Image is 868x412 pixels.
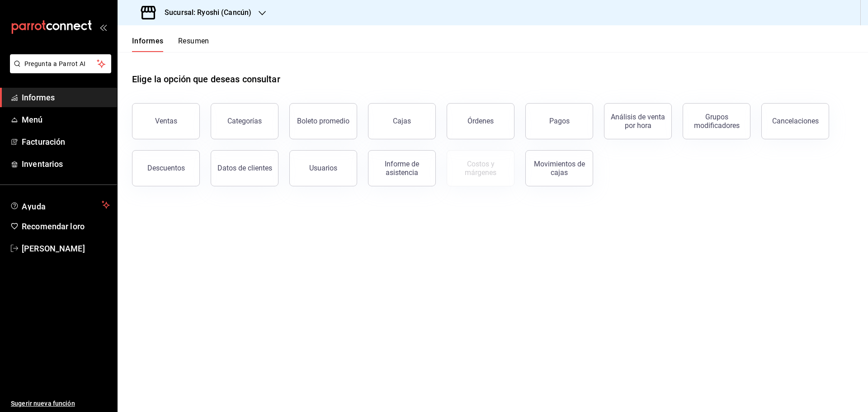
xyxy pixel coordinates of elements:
[467,117,494,125] font: Órdenes
[611,113,665,130] font: Análisis de venta por hora
[22,222,85,231] font: Recomendar loro
[297,117,349,125] font: Boleto promedio
[132,150,200,186] button: Descuentos
[549,117,570,125] font: Pagos
[772,117,819,125] font: Cancelaciones
[211,103,278,139] button: Categorías
[10,54,111,73] button: Pregunta a Parrot AI
[22,115,43,124] font: Menú
[534,160,585,177] font: Movimientos de cajas
[683,103,750,139] button: Grupos modificadores
[447,150,514,186] button: Contrata inventarios para ver este informe
[227,117,262,125] font: Categorías
[761,103,829,139] button: Cancelaciones
[604,103,672,139] button: Análisis de venta por hora
[368,103,436,139] button: Cajas
[11,400,75,407] font: Sugerir nueva función
[155,117,177,125] font: Ventas
[22,202,46,211] font: Ayuda
[132,36,209,52] div: pestañas de navegación
[368,150,436,186] button: Informe de asistencia
[22,244,85,253] font: [PERSON_NAME]
[22,93,55,102] font: Informes
[165,8,251,17] font: Sucursal: Ryoshi (Cancún)
[132,37,164,45] font: Informes
[178,37,209,45] font: Resumen
[447,103,514,139] button: Órdenes
[6,66,111,75] a: Pregunta a Parrot AI
[22,159,63,169] font: Inventarios
[525,103,593,139] button: Pagos
[694,113,740,130] font: Grupos modificadores
[309,164,337,172] font: Usuarios
[211,150,278,186] button: Datos de clientes
[22,137,65,147] font: Facturación
[289,150,357,186] button: Usuarios
[147,164,185,172] font: Descuentos
[393,117,411,125] font: Cajas
[24,60,86,67] font: Pregunta a Parrot AI
[289,103,357,139] button: Boleto promedio
[525,150,593,186] button: Movimientos de cajas
[132,103,200,139] button: Ventas
[99,24,107,31] button: abrir_cajón_menú
[385,160,419,177] font: Informe de asistencia
[465,160,496,177] font: Costos y márgenes
[217,164,272,172] font: Datos de clientes
[132,74,280,85] font: Elige la opción que deseas consultar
